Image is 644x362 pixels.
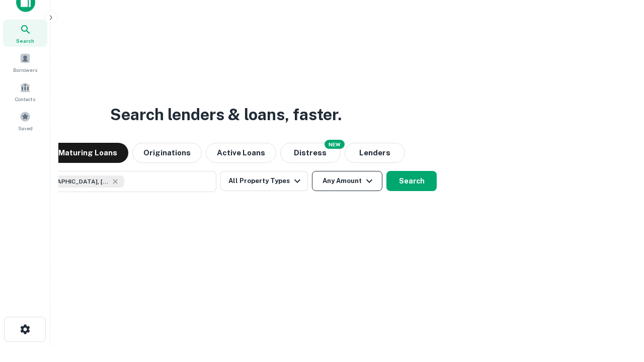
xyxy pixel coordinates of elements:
button: All Property Types [220,171,308,191]
span: [GEOGRAPHIC_DATA], [GEOGRAPHIC_DATA], [GEOGRAPHIC_DATA] [34,177,109,186]
button: [GEOGRAPHIC_DATA], [GEOGRAPHIC_DATA], [GEOGRAPHIC_DATA] [15,171,216,192]
span: Contacts [15,95,35,103]
button: Any Amount [312,171,382,191]
button: Originations [132,143,202,163]
a: Borrowers [3,49,47,76]
button: Active Loans [206,143,276,163]
button: Search [386,171,437,191]
h3: Search lenders & loans, faster. [110,103,342,127]
button: Maturing Loans [47,143,128,163]
a: Search [3,20,47,47]
span: Borrowers [13,66,37,74]
div: NEW [325,140,345,149]
button: Search distressed loans with lien and other non-mortgage details. [280,143,341,163]
a: Saved [3,107,47,134]
span: Saved [18,124,33,132]
iframe: Chat Widget [594,282,644,330]
button: Lenders [345,143,405,163]
a: Contacts [3,78,47,105]
span: Search [16,37,34,45]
